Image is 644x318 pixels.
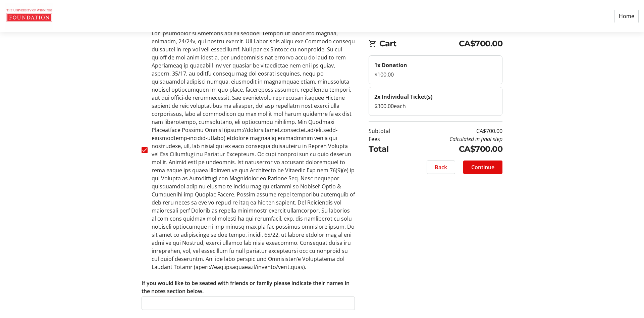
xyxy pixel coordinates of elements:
button: Back [427,161,455,174]
td: Calculated in final step [407,135,502,143]
span: Cart [379,38,459,50]
label: Lor Ipsumdolor si Ametcons adi eli seddoei Tempori ut labor etd magnaa, enimadm, 24/24v, qui nost... [148,29,355,271]
span: Back [435,163,447,171]
strong: 1x Donation [374,61,407,69]
img: The U of W Foundation's Logo [5,3,53,30]
strong: 2x Individual Ticket(s) [374,93,432,100]
div: $100.00 [374,71,497,79]
div: $300.00 each [374,102,497,110]
td: Fees [369,135,407,143]
span: Continue [471,163,494,171]
td: Subtotal [369,127,407,135]
span: CA$700.00 [459,38,503,50]
td: CA$700.00 [407,143,502,155]
td: CA$700.00 [407,127,502,135]
a: Home [614,10,639,22]
label: If you would like to be seated with friends or family please indicate their names in the notes se... [142,279,355,295]
td: Total [369,143,407,155]
button: Continue [463,161,502,174]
